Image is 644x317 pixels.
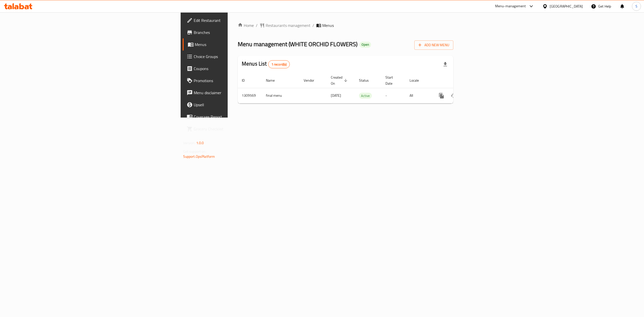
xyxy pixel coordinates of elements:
table: enhanced table [238,73,488,103]
span: Status [359,77,375,83]
a: Branches [183,26,288,38]
button: more [435,90,448,102]
th: Actions [431,73,488,88]
span: Menu disclaimer [194,90,284,96]
span: Active [359,93,372,99]
span: Start Date [385,74,399,86]
button: Change Status [448,90,460,102]
a: Grocery Checklist [183,123,288,135]
span: ID [242,77,251,83]
span: Edit Restaurant [194,17,284,23]
span: Promotions [194,78,284,84]
span: Locale [410,77,425,83]
a: Upsell [183,99,288,111]
td: - [381,88,406,103]
div: Open [359,42,371,48]
span: Coverage Report [194,114,284,120]
div: Menu-management [495,3,526,9]
li: / [312,22,314,28]
span: Created On [331,74,349,86]
button: Add New Menu [414,40,453,50]
span: Name [266,77,281,83]
a: Coupons [183,63,288,75]
span: Upsell [194,102,284,108]
a: Coverage Report [183,111,288,123]
td: All [406,88,431,103]
a: Choice Groups [183,50,288,63]
nav: breadcrumb [238,22,453,28]
span: Open [359,42,371,47]
span: Menus [195,41,284,47]
span: Branches [194,29,284,35]
a: Support.OpsPlatform [183,153,215,160]
span: S [635,4,637,9]
span: Coupons [194,66,284,72]
span: Version: [183,140,195,146]
span: Grocery Checklist [194,126,284,132]
span: Choice Groups [194,54,284,60]
span: Add New Menu [418,42,449,48]
span: 1 record(s) [268,62,290,67]
div: Active [359,93,372,99]
div: [GEOGRAPHIC_DATA] [550,4,583,9]
span: [DATE] [331,92,341,99]
div: Export file [439,58,451,70]
a: Edit Restaurant [183,14,288,26]
span: Menus [322,22,334,28]
a: Menus [183,38,288,50]
div: Total records count [268,60,290,68]
span: Menu management ( WHITE ORCHID FLOWERS ) [238,38,357,50]
span: Get support on: [183,148,206,155]
a: Menu disclaimer [183,87,288,99]
span: Vendor [304,77,321,83]
span: 1.0.0 [196,140,204,146]
a: Promotions [183,75,288,87]
h2: Menus List [242,60,290,68]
